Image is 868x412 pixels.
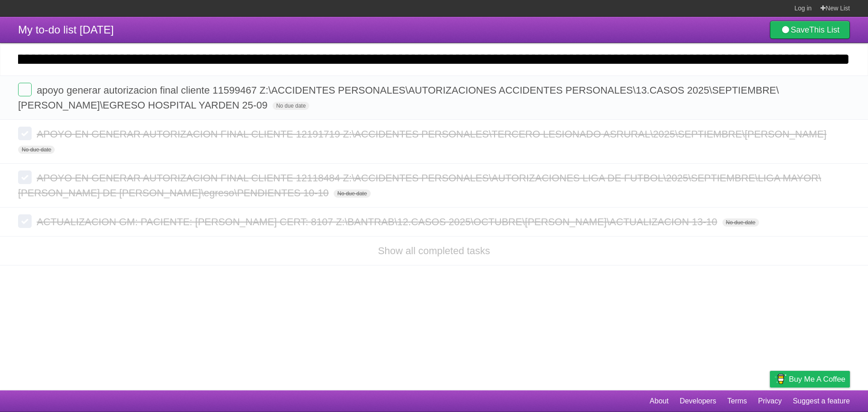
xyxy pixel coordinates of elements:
a: Suggest a feature [793,393,850,410]
span: APOYO EN GENERAR AUTORIZACION FINAL CLIENTE 12118484 Z:\ACCIDENTES PERSONALES\AUTORIZACIONES LIGA... [18,172,821,199]
span: APOYO EN GENERAR AUTORIZACION FINAL CLIENTE 12191719 Z:\ACCIDENTES PERSONALES\TERCERO LESIONADO A... [37,128,829,140]
span: My to-do list [DATE] [18,24,114,36]
label: Done [18,214,32,228]
span: Buy me a coffee [789,371,845,387]
a: Developers [679,393,716,410]
b: This List [809,25,840,34]
span: ACTUALIZACION GM: PACIENTE: [PERSON_NAME] CERT: 8107 Z:\BANTRAB\12.CASOS 2025\OCTUBRE\[PERSON_NAM... [37,216,719,227]
label: Done [18,127,32,140]
span: No due date [334,189,370,198]
span: No due date [18,146,55,154]
span: apoyo generar autorizacion final cliente 11599467 Z:\ACCIDENTES PERSONALES\AUTORIZACIONES ACCIDEN... [18,85,779,111]
a: Show all completed tasks [378,245,490,256]
a: Privacy [758,393,782,410]
a: About [650,393,669,410]
a: Buy me a coffee [770,371,850,388]
span: No due date [273,102,309,110]
a: Terms [727,393,747,410]
label: Done [18,170,32,184]
label: Done [18,83,32,96]
span: No due date [722,218,759,227]
a: SaveThis List [770,21,850,39]
img: Buy me a coffee [774,371,787,387]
